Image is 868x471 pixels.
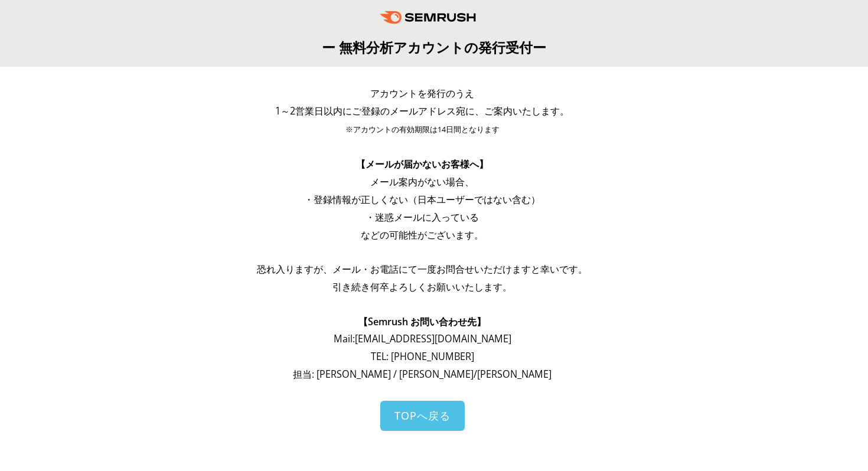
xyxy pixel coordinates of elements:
span: TEL: [PHONE_NUMBER] [371,350,474,363]
span: TOPへ戻る [394,408,451,423]
span: 【Semrush お問い合わせ先】 [358,315,486,328]
span: 担当: [PERSON_NAME] / [PERSON_NAME]/[PERSON_NAME] [293,368,552,381]
span: ・迷惑メールに入っている [366,211,479,224]
span: メール案内がない場合、 [370,175,474,188]
span: 恐れ入りますが、メール・お電話にて一度お問合せいただけますと幸いです。 [257,263,588,276]
span: Mail: [EMAIL_ADDRESS][DOMAIN_NAME] [334,332,511,345]
span: ※アカウントの有効期限は14日間となります [345,125,500,135]
a: TOPへ戻る [380,401,465,431]
span: ー 無料分析アカウントの発行受付ー [322,38,546,57]
span: 引き続き何卒よろしくお願いいたします。 [332,280,512,293]
span: などの可能性がございます。 [361,228,484,241]
span: アカウントを発行のうえ [370,87,474,100]
span: 【メールが届かないお客様へ】 [356,158,488,171]
span: ・登録情報が正しくない（日本ユーザーではない含む） [304,193,540,206]
span: 1～2営業日以内にご登録のメールアドレス宛に、ご案内いたします。 [275,104,569,117]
